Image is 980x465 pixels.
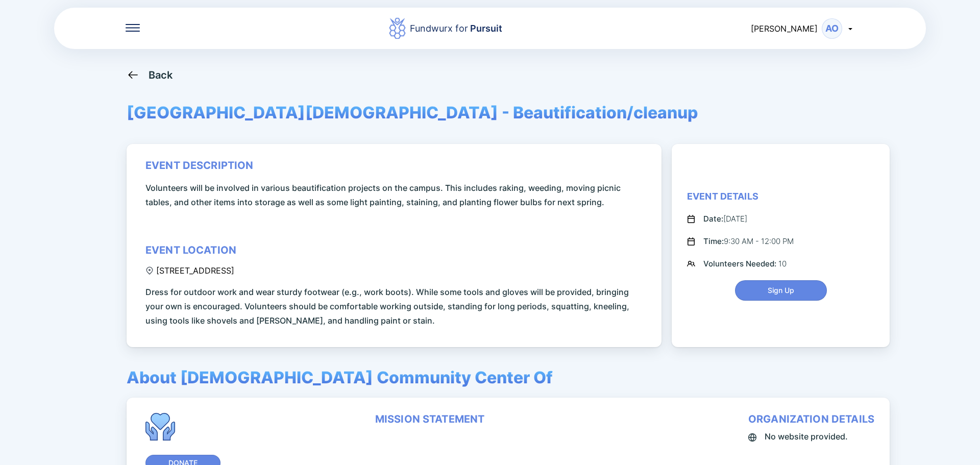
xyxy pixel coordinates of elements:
span: Pursuit [468,23,502,34]
span: Volunteers will be involved in various beautification projects on the campus. This includes rakin... [145,181,646,209]
span: Time: [703,236,724,246]
div: [STREET_ADDRESS] [145,265,234,276]
button: Sign Up [735,280,827,301]
div: mission statement [375,413,485,425]
div: AO [822,18,842,39]
div: [DATE] [703,213,747,225]
span: Volunteers Needed: [703,259,778,268]
span: Date: [703,214,723,224]
div: Fundwurx for [410,21,502,36]
div: Back [149,69,173,81]
span: [GEOGRAPHIC_DATA][DEMOGRAPHIC_DATA] - Beautification/cleanup [127,103,698,123]
div: event description [145,159,254,172]
div: organization details [748,413,874,425]
div: 9:30 AM - 12:00 PM [703,235,794,248]
span: [PERSON_NAME] [751,23,818,34]
span: Dress for outdoor work and wear sturdy footwear (e.g., work boots). While some tools and gloves w... [145,285,646,328]
span: No website provided. [765,429,848,444]
span: Sign Up [768,285,794,296]
span: About [DEMOGRAPHIC_DATA] Community Center Of [127,368,553,387]
div: 10 [703,258,787,270]
div: Event Details [687,190,758,203]
div: event location [145,244,236,256]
